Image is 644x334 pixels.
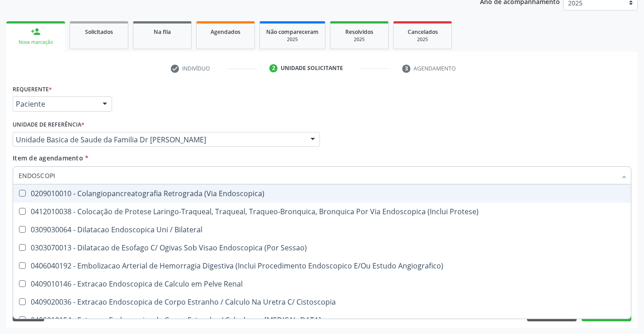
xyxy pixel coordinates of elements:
span: Resolvidos [345,28,373,36]
div: 0406040192 - Embolizacao Arterial de Hemorragia Digestiva (Inclui Procedimento Endoscopico E/Ou E... [19,262,625,269]
span: Paciente [16,99,94,108]
div: person_add [31,27,41,37]
span: Não compareceram [266,28,319,36]
label: Unidade de referência [13,118,85,132]
div: 0409010146 - Extracao Endoscopica de Calculo em Pelve Renal [19,280,625,287]
div: Unidade solicitante [281,64,343,72]
div: 0409010154 - Extracao Endoscopica de Corpo Estranho / Calculo em [MEDICAL_DATA] [19,316,625,324]
div: 0309030064 - Dilatacao Endoscopica Uni / Bilateral [19,226,625,233]
span: Solicitados [85,28,113,36]
span: Na fila [154,28,171,36]
span: Item de agendamento [13,154,83,162]
div: 0209010010 - Colangiopancreatografia Retrograda (Via Endoscopica) [19,190,625,197]
div: 0303070013 - Dilatacao de Esofago C/ Ogivas Sob Visao Endoscopica (Por Sessao) [19,244,625,251]
div: 2 [269,64,277,72]
label: Requerente [13,82,52,96]
div: 0409020036 - Extracao Endoscopica de Corpo Estranho / Calculo Na Uretra C/ Cistoscopia [19,298,625,306]
div: 0412010038 - Colocação de Protese Laringo-Traqueal, Traqueal, Traqueo-Bronquica, Bronquica Por Vi... [19,208,625,215]
input: Buscar por procedimentos [19,166,616,184]
div: 2025 [400,36,445,43]
span: Cancelados [408,28,438,36]
div: 2025 [337,36,382,43]
div: Nova marcação [13,39,59,46]
span: Agendados [211,28,240,36]
span: Unidade Basica de Saude da Familia Dr [PERSON_NAME] [16,135,301,144]
div: 2025 [266,36,319,43]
